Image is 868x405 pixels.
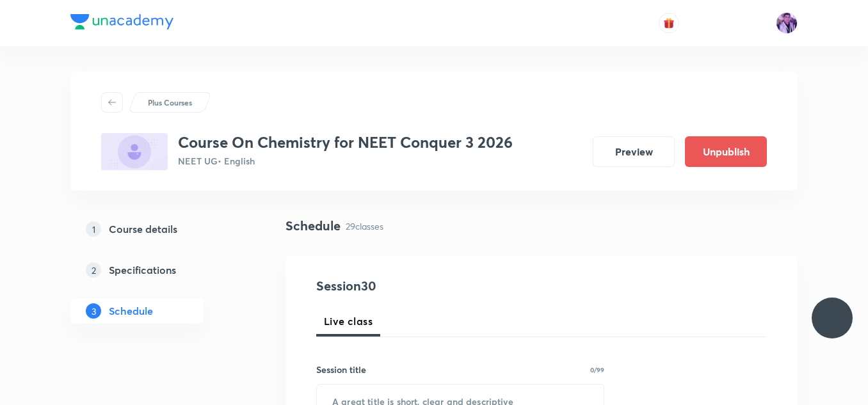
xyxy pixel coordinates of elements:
[70,257,245,283] a: 2Specifications
[659,13,679,33] button: avatar
[109,221,177,237] h5: Course details
[316,276,550,296] h4: Session 30
[824,310,840,326] img: ttu
[346,219,383,233] p: 29 classes
[70,216,245,242] a: 1Course details
[109,262,176,278] h5: Specifications
[590,367,604,373] p: 0/99
[101,133,168,170] img: 88DB344C-FF03-4A45-AA03-CADE202644AC_plus.png
[776,12,798,34] img: preeti Tripathi
[86,303,101,319] p: 3
[86,221,101,237] p: 1
[86,262,101,278] p: 2
[285,216,341,235] h4: Schedule
[316,363,366,376] h6: Session title
[109,303,153,319] h5: Schedule
[324,314,373,329] span: Live class
[148,97,192,108] p: Plus Courses
[70,14,173,33] a: Company Logo
[685,136,767,167] button: Unpublish
[178,133,513,152] h3: Course On Chemistry for NEET Conquer 3 2026
[593,136,675,167] button: Preview
[70,14,173,29] img: Company Logo
[663,17,675,29] img: avatar
[178,154,513,168] p: NEET UG • English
